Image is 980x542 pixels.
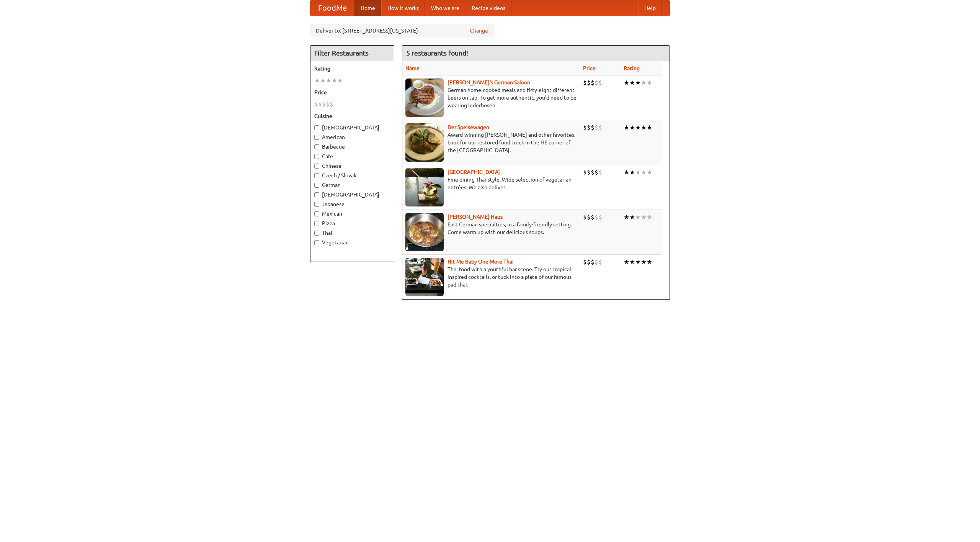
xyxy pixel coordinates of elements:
label: Japanese [314,200,390,208]
img: kohlhaus.jpg [405,213,444,251]
h4: Filter Restaurants [310,46,394,61]
p: Fine dining Thai-style. Wide selection of vegetarian entrées. We also deliver. [405,176,577,191]
a: Rating [624,65,640,71]
li: $ [598,123,602,132]
div: Deliver to: [STREET_ADDRESS][US_STATE] [310,24,494,38]
li: ★ [641,123,647,132]
a: [GEOGRAPHIC_DATA] [448,169,500,175]
li: ★ [629,213,635,221]
h5: Cuisine [314,112,390,120]
li: ★ [641,168,647,177]
li: $ [591,213,595,221]
li: ★ [624,168,629,177]
li: ★ [337,76,343,85]
li: $ [583,79,587,87]
a: How it works [381,0,425,16]
li: $ [583,123,587,132]
li: $ [595,258,598,266]
li: $ [330,100,333,108]
input: Vegetarian [314,240,319,245]
input: Chinese [314,164,319,169]
label: German [314,181,390,189]
li: ★ [635,123,641,132]
p: Award-winning [PERSON_NAME] and other favorites. Look for our restored food truck in the NE corne... [405,131,577,154]
li: ★ [641,213,647,221]
a: Change [470,27,488,34]
li: ★ [647,123,652,132]
label: Chinese [314,162,390,170]
li: ★ [320,76,326,85]
a: [PERSON_NAME] Haus [448,214,503,220]
li: ★ [629,79,635,87]
li: $ [583,213,587,221]
input: [DEMOGRAPHIC_DATA] [314,125,319,130]
label: [DEMOGRAPHIC_DATA] [314,191,390,198]
li: ★ [635,79,641,87]
label: Pizza [314,219,390,227]
img: speisewagen.jpg [405,123,444,162]
li: ★ [635,168,641,177]
a: FoodMe [310,0,354,16]
li: ★ [635,258,641,266]
label: American [314,133,390,141]
input: German [314,183,319,188]
a: Price [583,65,596,71]
label: Barbecue [314,143,390,151]
input: Barbecue [314,144,319,149]
li: $ [598,213,602,221]
li: ★ [635,213,641,221]
b: Hit Me Baby One More Thai [448,259,514,265]
li: $ [595,79,598,87]
li: ★ [629,168,635,177]
li: $ [318,100,322,108]
li: $ [587,213,591,221]
li: ★ [647,213,652,221]
a: Help [638,0,662,16]
li: $ [587,123,591,132]
label: Czech / Slovak [314,172,390,179]
li: $ [598,79,602,87]
li: ★ [629,123,635,132]
li: $ [326,100,330,108]
li: ★ [624,258,629,266]
li: ★ [326,76,332,85]
li: $ [583,258,587,266]
p: Thai food with a youthful bar scene. Try our tropical inspired cocktails, or tuck into a plate of... [405,265,577,288]
input: Czech / Slovak [314,173,319,178]
li: ★ [332,76,337,85]
li: ★ [647,258,652,266]
li: $ [595,168,598,177]
li: $ [587,258,591,266]
a: Home [354,0,381,16]
input: [DEMOGRAPHIC_DATA] [314,192,319,197]
li: $ [314,100,318,108]
li: $ [591,168,595,177]
li: $ [322,100,326,108]
a: Recipe videos [465,0,511,16]
a: [PERSON_NAME]'s German Saloon [448,79,530,85]
label: Cafe [314,152,390,160]
img: babythai.jpg [405,258,444,296]
p: German home-cooked meals and fifty-eight different beers on tap. To get more authentic, you'd nee... [405,86,577,109]
label: Thai [314,229,390,237]
b: Der Speisewagen [448,124,489,130]
li: ★ [314,76,320,85]
li: ★ [641,258,647,266]
input: Pizza [314,221,319,226]
a: Name [405,65,420,71]
img: esthers.jpg [405,79,444,117]
li: ★ [647,168,652,177]
li: $ [598,258,602,266]
p: East German specialties, in a family-friendly setting. Come warm up with our delicious soups. [405,221,577,236]
a: Who we are [425,0,465,16]
li: $ [587,79,591,87]
li: $ [587,168,591,177]
input: Cafe [314,154,319,159]
input: Thai [314,231,319,236]
input: Mexican [314,211,319,216]
li: ★ [624,79,629,87]
li: ★ [647,79,652,87]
